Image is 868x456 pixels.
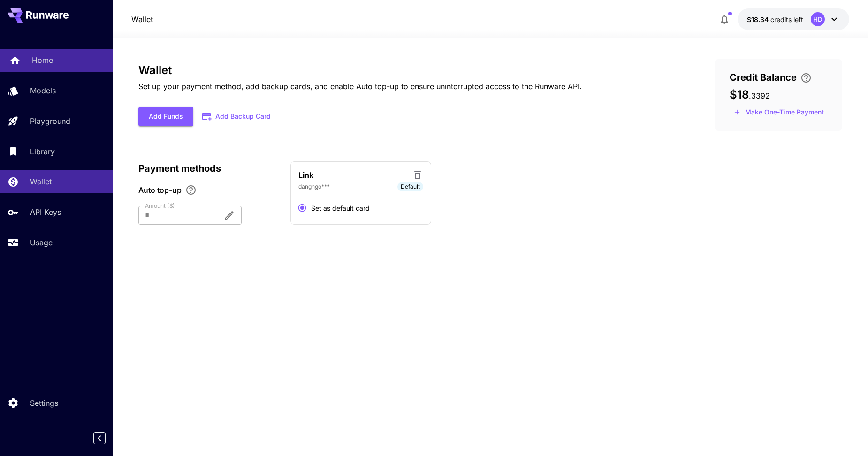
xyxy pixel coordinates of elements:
span: $18.34 [747,15,770,23]
p: Usage [30,237,53,248]
span: Default [397,182,423,191]
span: Set as default card [311,203,370,213]
a: Wallet [131,14,153,25]
span: $18 [730,88,749,101]
button: Add Funds [138,107,193,126]
span: Auto top-up [138,184,182,196]
nav: breadcrumb [131,14,153,25]
p: Models [30,85,56,96]
div: Collapse sidebar [100,430,113,447]
h3: Wallet [138,64,582,77]
p: Home [32,54,53,66]
span: Credit Balance [730,70,797,84]
div: HD [811,12,825,26]
p: Settings [30,397,58,409]
button: Make a one-time, non-recurring payment [730,105,828,120]
button: Add Backup Card [193,107,281,126]
button: $18.3392HD [738,8,849,30]
p: Payment methods [138,161,279,175]
button: Enable Auto top-up to ensure uninterrupted service. We'll automatically bill the chosen amount wh... [182,184,200,196]
p: Wallet [30,176,52,187]
button: Enter your card details and choose an Auto top-up amount to avoid service interruptions. We'll au... [797,72,815,84]
p: Playground [30,115,70,127]
p: Link [298,169,313,181]
p: Library [30,146,55,157]
button: Collapse sidebar [93,432,106,444]
p: API Keys [30,206,61,218]
label: Amount ($) [145,202,175,210]
div: $18.3392 [747,15,803,24]
span: credits left [770,15,803,23]
span: . 3392 [749,91,770,100]
p: Set up your payment method, add backup cards, and enable Auto top-up to ensure uninterrupted acce... [138,81,582,92]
